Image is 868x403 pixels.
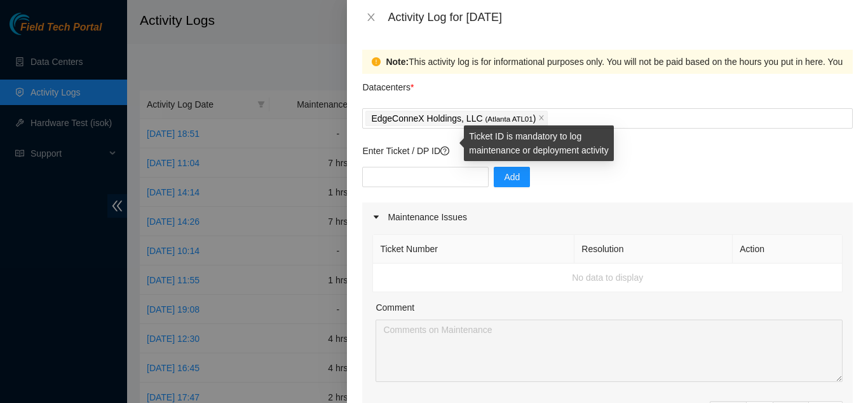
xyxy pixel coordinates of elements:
[376,300,414,315] label: Comment
[386,55,409,69] strong: Note:
[376,320,843,382] textarea: Comment
[464,125,614,161] div: Ticket ID is mandatory to log maintenance or deployment activity
[362,144,853,158] p: Enter Ticket / DP ID
[362,74,414,94] p: Datacenters
[362,11,380,24] button: Close
[574,235,733,264] th: Resolution
[388,10,853,24] div: Activity Log for [DATE]
[373,235,574,264] th: Ticket Number
[362,202,853,232] div: Maintenance Issues
[494,167,530,187] button: Add
[372,213,380,221] span: caret-right
[371,111,536,126] p: EdgeConneX Holdings, LLC )
[485,115,532,123] span: ( Atlanta ATL01
[373,264,843,292] td: No data to display
[372,57,381,66] span: exclamation-circle
[366,12,376,22] span: close
[538,115,545,122] span: close
[733,235,843,264] th: Action
[440,146,449,155] span: question-circle
[504,170,520,184] span: Add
